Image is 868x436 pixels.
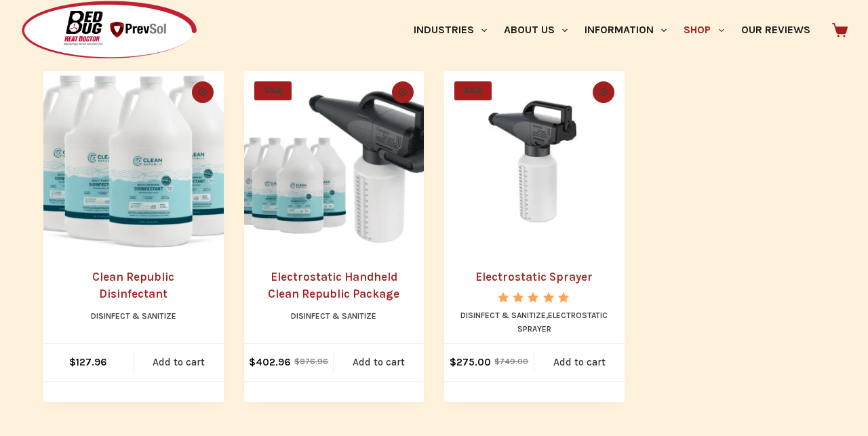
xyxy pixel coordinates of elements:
button: Quick view toggle [392,81,414,103]
a: Add to cart: “Clean Republic Disinfectant” [134,344,224,381]
img: Clean Republic Disinfectant [43,71,224,252]
a: Electrostatic Sprayer [444,71,625,252]
span: Rated out of 5 [498,292,570,334]
a: Add to cart: “Electrostatic Handheld Clean Republic Package” [334,344,424,381]
span: SALE [454,81,492,100]
bdi: 127.96 [69,356,107,368]
bdi: 402.96 [249,356,291,368]
span: $ [494,357,500,366]
span: $ [450,356,456,368]
span: SALE [254,81,292,100]
a: Disinfect & Sanitize [291,311,376,321]
span: $ [69,356,76,368]
button: Quick view toggle [192,81,214,103]
li: , [458,309,611,336]
a: Add to cart: “Electrostatic Sprayer” [534,344,625,381]
a: Electrostatic Sprayer [475,270,593,283]
picture: Electrostatic Handheld Sprayer and Clean Republic Disinfectant [244,71,425,252]
a: Electrostatic Handheld Clean Republic Package [268,270,399,301]
a: Disinfect & Sanitize [460,311,546,320]
div: Rated 5.00 out of 5 [498,292,570,302]
a: Clean Republic Disinfectant [92,270,174,301]
button: Open LiveChat chat widget [11,5,52,46]
a: Disinfect & Sanitize [91,311,176,321]
img: Handheld electrostatic sprayer with 4 gallons of clean republic disinfectant [244,71,425,252]
bdi: 275.00 [450,356,491,368]
a: Electrostatic Handheld Clean Republic Package [244,71,425,252]
span: $ [249,356,256,368]
button: Quick view toggle [593,81,614,103]
picture: CleanRepublicDisinfectant [43,71,224,252]
span: $ [294,357,300,366]
bdi: 876.96 [294,357,328,366]
bdi: 749.00 [494,357,528,366]
a: Electrostatic Sprayer [517,311,608,334]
